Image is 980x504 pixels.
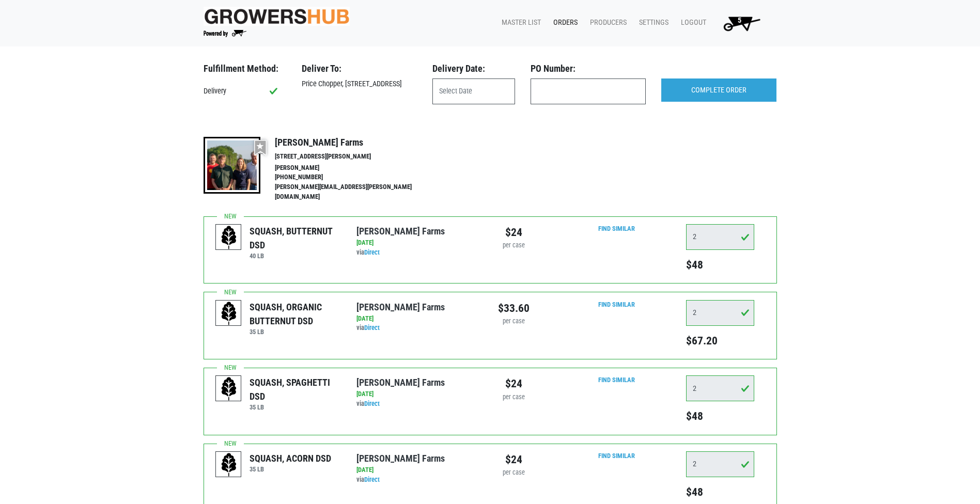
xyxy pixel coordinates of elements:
[250,328,341,336] h6: 35 LB
[686,485,754,499] h5: $48
[738,16,741,25] span: 5
[216,452,242,478] img: placeholder-variety-43d6402dacf2d531de610a020419775a.svg
[686,451,754,477] input: Qty
[364,248,380,256] a: Direct
[204,137,260,194] img: thumbnail-8a08f3346781c529aa742b86dead986c.jpg
[686,224,754,250] input: Qty
[498,451,530,468] div: $24
[204,7,350,26] img: original-fc7597fdc6adbb9d0e2ae620e786d1a2.jpg
[250,300,341,328] div: SQUASH, ORGANIC BUTTERNUT DSD
[582,13,631,33] a: Producers
[250,403,341,411] h6: 35 LB
[302,63,417,74] h3: Deliver To:
[498,241,530,250] div: per case
[498,224,530,241] div: $24
[498,468,530,478] div: per case
[216,301,242,326] img: placeholder-variety-43d6402dacf2d531de610a020419775a.svg
[710,13,769,34] a: 5
[686,409,754,423] h5: $48
[250,224,341,252] div: SQUASH, BUTTERNUT DSD
[356,475,482,485] div: via
[673,13,710,33] a: Logout
[686,375,754,401] input: Qty
[356,248,482,258] div: via
[432,63,515,74] h3: Delivery Date:
[216,225,242,250] img: placeholder-variety-43d6402dacf2d531de610a020419775a.svg
[275,152,434,162] li: [STREET_ADDRESS][PERSON_NAME]
[598,452,635,460] a: Find Similar
[598,225,635,232] a: Find Similar
[686,300,754,326] input: Qty
[493,13,545,33] a: Master List
[275,172,434,182] li: [PHONE_NUMBER]
[631,13,673,33] a: Settings
[204,30,246,37] img: Powered by Big Wheelbarrow
[356,226,445,237] a: [PERSON_NAME] Farms
[356,302,445,312] a: [PERSON_NAME] Farms
[598,376,635,384] a: Find Similar
[661,78,776,102] input: COMPLETE ORDER
[356,465,482,475] div: [DATE]
[719,13,765,34] img: Cart
[356,314,482,324] div: [DATE]
[598,301,635,308] a: Find Similar
[216,376,242,402] img: placeholder-variety-43d6402dacf2d531de610a020419775a.svg
[364,324,380,332] a: Direct
[545,13,582,33] a: Orders
[250,451,331,465] div: SQUASH, ACORN DSD
[250,375,341,403] div: SQUASH, SPAGHETTI DSD
[275,163,434,173] li: [PERSON_NAME]
[498,300,530,317] div: $33.60
[364,476,380,483] a: Direct
[356,323,482,333] div: via
[364,400,380,407] a: Direct
[432,78,515,104] input: Select Date
[294,78,425,90] div: Price Chopper, [STREET_ADDRESS]
[275,137,434,148] h4: [PERSON_NAME] Farms
[250,465,331,473] h6: 35 LB
[531,63,646,74] h3: PO Number:
[686,334,754,348] h5: $67.20
[356,238,482,248] div: [DATE]
[686,258,754,272] h5: $48
[356,389,482,399] div: [DATE]
[356,399,482,409] div: via
[204,63,286,74] h3: Fulfillment Method:
[250,252,341,260] h6: 40 LB
[498,375,530,392] div: $24
[275,182,434,202] li: [PERSON_NAME][EMAIL_ADDRESS][PERSON_NAME][DOMAIN_NAME]
[356,377,445,388] a: [PERSON_NAME] Farms
[498,317,530,326] div: per case
[498,392,530,402] div: per case
[356,453,445,464] a: [PERSON_NAME] Farms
